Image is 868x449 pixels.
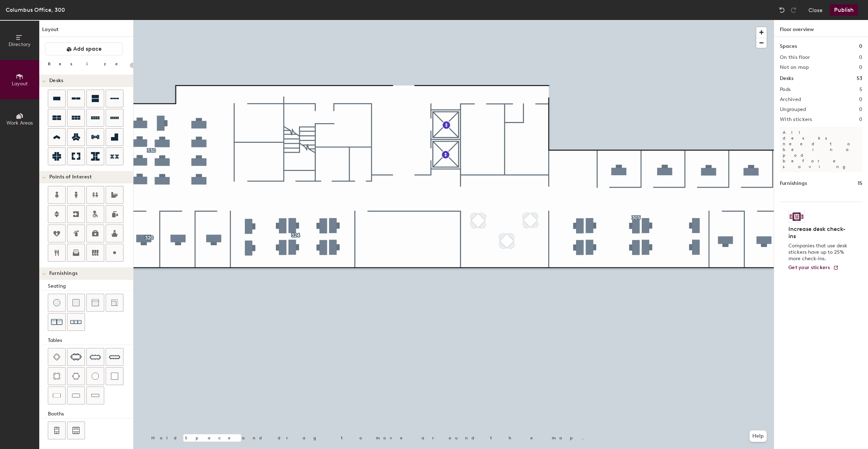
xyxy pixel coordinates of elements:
img: Four seat round table [53,373,60,380]
span: Work Areas [6,120,33,126]
img: Ten seat table [109,351,120,363]
span: Directory [9,41,31,47]
h1: Spaces [780,42,797,50]
img: Couch (middle) [92,299,99,306]
h2: 0 [859,65,862,70]
span: Layout [12,81,28,87]
h1: 0 [859,42,862,50]
button: Couch (middle) [86,294,104,312]
img: Redo [790,6,797,14]
div: Tables [48,337,133,344]
h2: Not on map [780,65,809,70]
h1: Furnishings [780,180,807,187]
h2: Archived [780,97,801,102]
img: Cushion [72,299,80,306]
h1: Floor overview [774,20,868,37]
button: Table (1x4) [86,387,104,404]
button: Ten seat table [106,348,123,366]
button: Close [808,4,823,16]
h1: 53 [857,75,862,82]
span: Get your stickers [788,264,830,271]
img: Four seat table [53,353,60,360]
button: Four seat table [48,348,66,366]
h1: 15 [858,180,862,187]
img: Eight seat table [90,351,101,363]
h2: 0 [859,55,862,60]
span: Points of Interest [49,174,92,180]
h2: 5 [859,87,862,92]
img: Table (1x4) [91,392,99,399]
button: Six seat round table [67,367,85,385]
img: Six seat booth [72,427,80,434]
div: Seating [48,282,133,290]
span: Desks [49,78,63,84]
button: Stool [48,294,66,312]
img: Four seat booth [54,427,60,434]
button: Four seat booth [48,422,66,439]
img: Six seat round table [72,373,80,380]
span: Add space [73,45,102,52]
img: Six seat table [70,353,82,360]
img: Table (1x1) [111,373,118,380]
button: Help [750,430,767,442]
h2: Pods [780,87,791,92]
button: Publish [830,4,858,16]
div: Columbus Office, 300 [6,5,65,14]
button: Six seat booth [67,422,85,439]
p: All desks need to be in a pod before saving [780,127,862,172]
img: Table (1x3) [72,392,80,399]
div: Resize [48,61,127,67]
p: Companies that use desk stickers have up to 25% more check-ins. [788,243,849,262]
button: Add space [45,42,123,55]
img: Sticker logo [788,211,805,223]
img: Stool [53,299,60,306]
button: Four seat round table [48,367,66,385]
h2: 0 [859,97,862,102]
button: Couch (x3) [67,313,85,331]
img: Undo [778,6,786,14]
div: Booths [48,410,133,418]
h2: 0 [859,117,862,122]
img: Couch (x2) [51,316,62,328]
a: Get your stickers [788,265,839,271]
button: Table (round) [86,367,104,385]
button: Table (1x2) [48,387,66,404]
h2: With stickers [780,117,812,122]
button: Eight seat table [86,348,104,366]
button: Couch (corner) [106,294,123,312]
img: Couch (corner) [111,299,118,306]
button: Table (1x1) [106,367,123,385]
img: Table (round) [92,373,99,380]
button: Couch (x2) [48,313,66,331]
span: Furnishings [49,271,77,276]
h1: Layout [39,26,133,37]
img: Table (1x2) [53,392,61,399]
button: Table (1x3) [67,387,85,404]
h1: Desks [780,75,793,82]
h2: 0 [859,107,862,112]
img: Couch (x3) [70,317,82,328]
h4: Increase desk check-ins [788,226,849,240]
h2: On this floor [780,55,810,60]
h2: Ungrouped [780,107,806,112]
button: Six seat table [67,348,85,366]
button: Cushion [67,294,85,312]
